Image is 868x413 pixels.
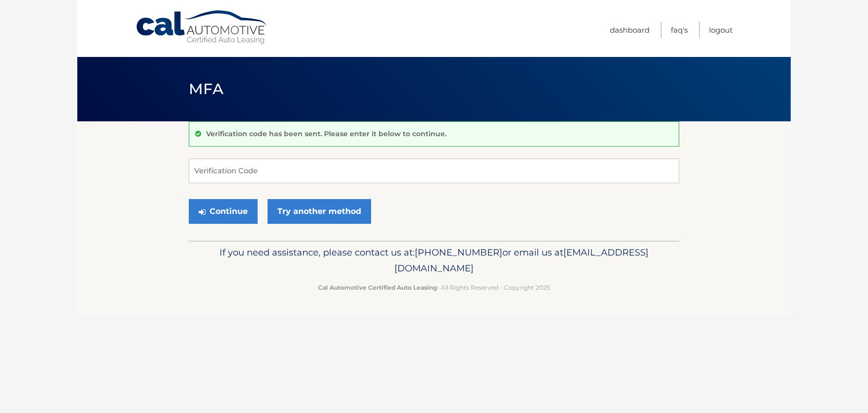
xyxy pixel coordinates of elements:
a: Logout [709,22,733,38]
button: Continue [189,199,258,224]
a: FAQ's [671,22,688,38]
p: - All Rights Reserved - Copyright 2025 [195,282,673,293]
a: Cal Automotive [135,10,269,45]
span: [EMAIL_ADDRESS][DOMAIN_NAME] [394,247,649,274]
input: Verification Code [189,158,679,183]
p: Verification code has been sent. Please enter it below to continue. [206,129,446,138]
a: Try another method [268,199,371,224]
span: [PHONE_NUMBER] [415,247,502,258]
a: Dashboard [610,22,650,38]
strong: Cal Automotive Certified Auto Leasing [318,284,437,291]
p: If you need assistance, please contact us at: or email us at [195,245,673,276]
span: MFA [189,80,223,98]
